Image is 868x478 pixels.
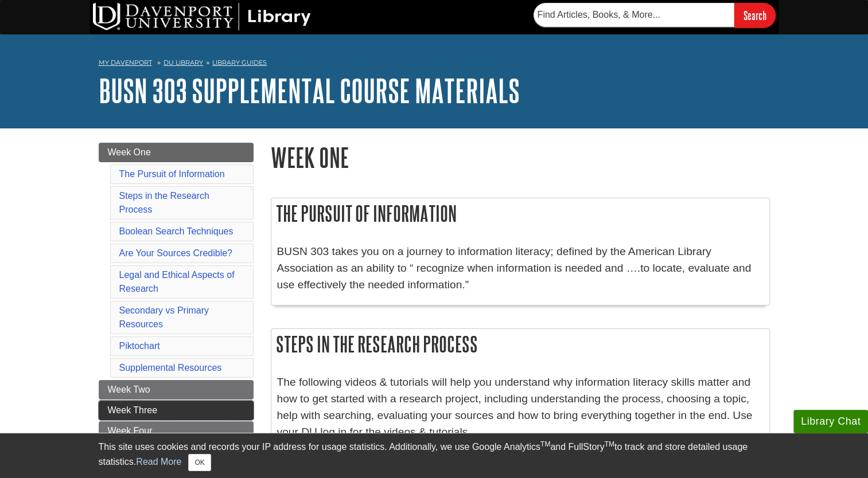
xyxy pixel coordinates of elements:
input: Find Articles, Books, & More... [534,3,734,27]
img: DU Library [93,3,311,30]
form: Searches DU Library's articles, books, and more [534,3,776,28]
a: Week Two [99,380,254,399]
span: Week Four [108,426,153,436]
span: Week Two [108,385,150,394]
button: Library Chat [793,410,868,433]
a: Are Your Sources Credible? [119,248,232,258]
div: This site uses cookies and records your IP address for usage statistics. Additionally, we use Goo... [99,440,770,471]
button: Close [188,454,211,471]
input: Search [734,3,776,28]
h1: Week One [271,143,770,172]
span: Week One [108,147,151,157]
a: Steps in the Research Process [119,191,209,214]
a: My Davenport [99,58,152,68]
sup: TM [540,440,550,448]
a: Supplemental Resources [119,363,222,373]
p: BUSN 303 takes you on a journey to information literacy; defined by the American Library Associat... [277,244,764,293]
p: The following videos & tutorials will help you understand why information literacy skills matter ... [277,374,764,440]
a: Week One [99,143,254,162]
a: Boolean Search Techniques [119,226,233,236]
a: The Pursuit of Information [119,169,225,179]
a: Week Four [99,421,254,441]
a: DU Library [164,58,203,66]
sup: TM [605,440,614,448]
span: Week Three [108,405,158,415]
a: Library Guides [212,58,267,66]
a: Week Three [99,401,254,420]
a: Legal and Ethical Aspects of Research [119,270,235,293]
a: Secondary vs Primary Resources [119,305,209,329]
a: BUSN 303 Supplemental Course Materials [99,73,520,108]
nav: breadcrumb [99,55,770,73]
h2: Steps in the Research Process [271,329,769,359]
a: Piktochart [119,341,160,351]
h2: The Pursuit of Information [271,198,769,229]
a: Read More [136,457,181,467]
